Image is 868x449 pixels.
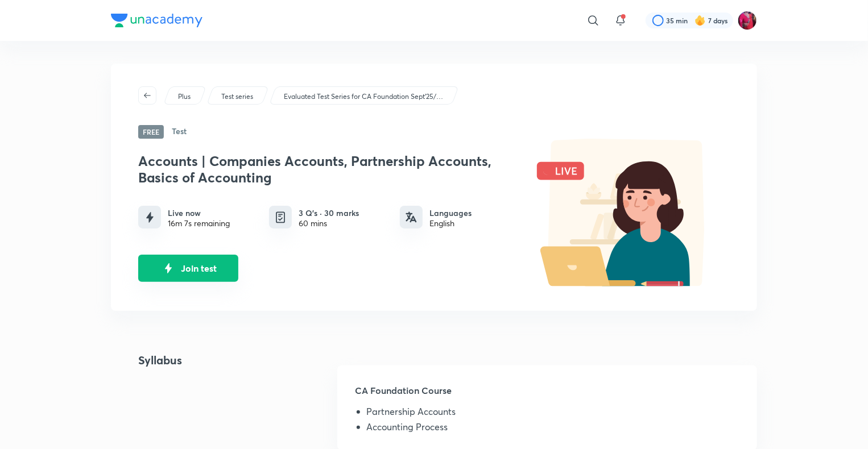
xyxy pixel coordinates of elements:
a: Plus [176,92,193,102]
img: quiz info [274,210,288,224]
div: English [429,219,472,228]
p: Evaluated Test Series for CA Foundation Sept'25/ [DATE] [284,92,443,102]
img: live-icon [160,260,177,277]
p: Plus [178,92,191,102]
li: Accounting Process [367,422,739,436]
a: Evaluated Test Series for CA Foundation Sept'25/ [DATE] [282,92,445,102]
p: Test series [221,92,253,102]
h6: Live now [168,207,230,219]
a: Test series [220,92,255,102]
img: Company Logo [111,14,202,27]
h6: Test [172,125,187,139]
h6: 3 Q’s · 30 marks [299,207,359,219]
img: live [525,139,730,286]
h3: Accounts | Companies Accounts, Partnership Accounts, Basics of Accounting [138,153,519,186]
div: 16m 7s remaining [168,219,230,228]
img: languages [406,211,417,223]
span: Free [138,125,164,139]
button: Join test [138,255,238,282]
h5: CA Foundation Course [356,384,739,406]
img: streak [695,15,706,26]
img: live-icon [143,210,157,224]
img: Anushka Gupta [738,11,757,30]
div: 60 mins [299,219,359,228]
li: Partnership Accounts [367,406,739,421]
h6: Languages [429,207,472,219]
